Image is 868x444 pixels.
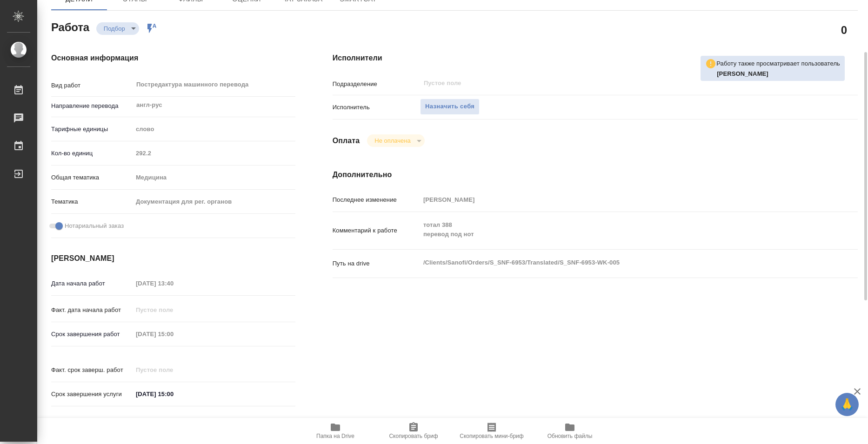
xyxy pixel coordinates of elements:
[420,193,814,206] input: Пустое поле
[389,433,438,439] span: Скопировать бриф
[51,197,133,206] p: Тематика
[716,59,840,68] p: Работу также просматривает пользователь
[133,387,214,401] input: ✎ Введи что-нибудь
[51,330,133,339] p: Срок завершения работ
[531,418,609,444] button: Обновить файлы
[133,121,295,137] div: слово
[548,433,593,439] span: Обновить файлы
[51,253,295,264] h4: [PERSON_NAME]
[51,149,133,158] p: Кол-во единиц
[133,146,295,160] input: Пустое поле
[96,22,139,35] div: Подбор
[333,226,420,235] p: Комментарий к работе
[51,365,133,375] p: Факт. срок заверш. работ
[316,433,354,439] span: Папка на Drive
[717,69,840,79] p: Горшкова Валентина
[51,173,133,182] p: Общая тематика
[133,363,214,377] input: Пустое поле
[420,217,814,242] textarea: тотал 388 перевод под нот
[296,418,374,444] button: Папка на Drive
[101,25,128,33] button: Подбор
[133,170,295,186] div: Медицина
[333,195,420,205] p: Последнее изменение
[333,53,858,64] h4: Исполнители
[372,137,413,145] button: Не оплачена
[51,18,89,35] h2: Работа
[425,101,474,112] span: Назначить себя
[133,277,214,290] input: Пустое поле
[333,135,360,146] h4: Оплата
[51,101,133,111] p: Направление перевода
[51,305,133,315] p: Факт. дата начала работ
[51,125,133,134] p: Тарифные единицы
[367,134,424,147] div: Подбор
[420,99,480,115] button: Назначить себя
[460,433,523,439] span: Скопировать мини-бриф
[717,70,768,77] b: [PERSON_NAME]
[453,418,531,444] button: Скопировать мини-бриф
[133,194,295,210] div: Документация для рег. органов
[51,53,295,64] h4: Основная информация
[333,103,420,112] p: Исполнитель
[420,255,814,271] textarea: /Clients/Sanofi/Orders/S_SNF-6953/Translated/S_SNF-6953-WK-005
[65,221,124,231] span: Нотариальный заказ
[51,390,133,399] p: Срок завершения услуги
[839,395,855,414] span: 🙏
[423,78,792,89] input: Пустое поле
[835,393,859,416] button: 🙏
[51,279,133,288] p: Дата начала работ
[841,22,847,38] h2: 0
[51,81,133,90] p: Вид работ
[333,259,420,268] p: Путь на drive
[333,80,420,89] p: Подразделение
[133,303,214,317] input: Пустое поле
[374,418,453,444] button: Скопировать бриф
[133,327,214,341] input: Пустое поле
[333,169,858,180] h4: Дополнительно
